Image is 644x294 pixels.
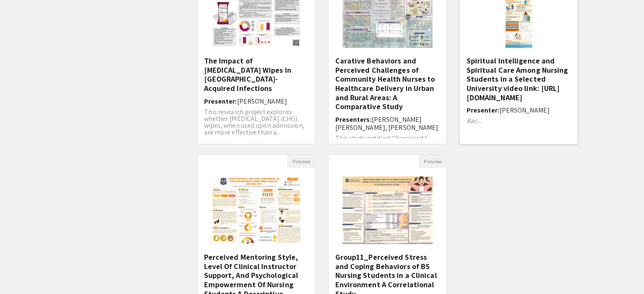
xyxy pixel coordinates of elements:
[335,56,440,111] h5: Carative Behaviors and Perceived Challenges of Community Health Nurses to Healthcare Delivery in ...
[335,135,440,142] p: This study entitled “Perceived C...
[203,168,310,253] img: <p>Perceived Mentoring Style, Level Of Clinical Instructor Support, And Psychological Empowerment...
[204,109,309,136] p: This research project explores whether [MEDICAL_DATA] (CHG) wipes, when used upon admission, are ...
[418,155,446,168] button: Preview
[466,116,482,125] em: Bac...
[499,106,549,115] span: [PERSON_NAME]
[335,115,438,132] span: [PERSON_NAME] [PERSON_NAME], [PERSON_NAME]
[287,155,315,168] button: Preview
[335,115,440,132] h6: Presenters:
[204,97,309,105] h6: Presenter:
[6,256,36,288] iframe: Chat
[237,97,287,106] span: [PERSON_NAME]
[466,56,571,102] h5: Spiritual Intelligence and Spiritual Care Among Nursing Students in a Selected University video l...
[466,106,571,114] h6: Presenter:
[334,168,441,253] img: <p>Group11_Perceived Stress and Coping Behaviors of BS Nursing Students in a Clinical Environment...
[204,56,309,93] h5: The Impact of [MEDICAL_DATA] Wipes in [GEOGRAPHIC_DATA]-Acquired Infections​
